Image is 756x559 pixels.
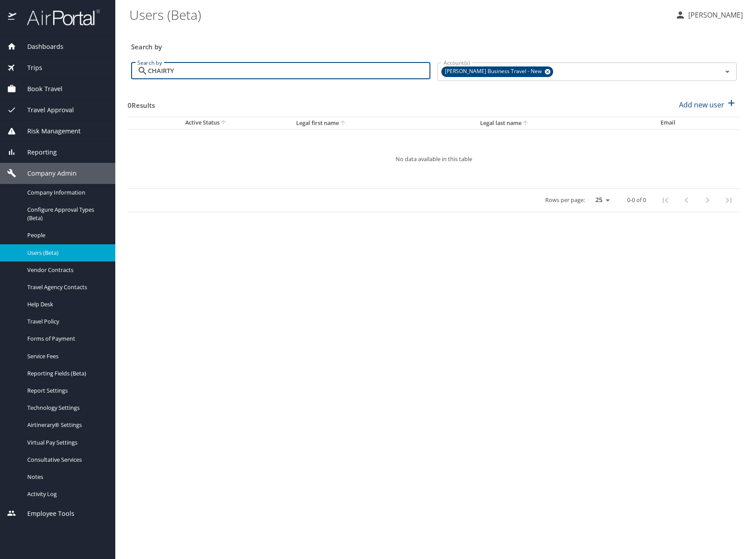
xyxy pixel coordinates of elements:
[16,509,74,519] span: Employee Tools
[27,206,105,222] span: Configure Approval Types (Beta)
[27,473,105,481] span: Notes
[27,188,105,197] span: Company Information
[27,283,105,291] span: Travel Agency Contacts
[8,9,17,26] img: icon-airportal.png
[27,456,105,464] span: Consultative Services
[27,386,105,395] span: Report Settings
[27,249,105,257] span: Users (Beta)
[16,147,57,157] span: Reporting
[27,421,105,429] span: Airtinerary® Settings
[672,7,746,23] button: [PERSON_NAME]
[339,119,348,128] button: sort
[148,63,430,79] input: Search by name or email
[128,95,155,110] h3: 0 Results
[441,66,553,77] div: [PERSON_NAME] Business Travel - New
[131,37,737,52] h3: Search by
[27,300,105,309] span: Help Desk
[679,99,724,110] p: Add new user
[27,335,105,343] span: Forms of Payment
[154,156,714,162] p: No data available in this table
[473,117,653,129] th: Legal last name
[17,9,100,26] img: airportal-logo.png
[675,95,740,114] button: Add new user
[545,197,585,203] p: Rows per page:
[27,317,105,326] span: Travel Policy
[16,126,81,136] span: Risk Management
[588,194,613,207] select: rows per page
[128,117,289,129] th: Active Status
[27,231,105,239] span: People
[220,119,228,127] button: sort
[27,404,105,412] span: Technology Settings
[627,197,646,203] p: 0-0 of 0
[27,352,105,360] span: Service Fees
[16,63,42,73] span: Trips
[16,42,63,51] span: Dashboards
[686,10,743,20] p: [PERSON_NAME]
[27,490,105,498] span: Activity Log
[441,67,547,76] span: [PERSON_NAME] Business Travel - New
[721,66,734,78] button: Open
[128,117,740,212] table: User Search Table
[27,438,105,447] span: Virtual Pay Settings
[129,1,668,28] h1: Users (Beta)
[16,105,74,115] span: Travel Approval
[289,117,473,129] th: Legal first name
[16,169,77,178] span: Company Admin
[521,119,530,128] button: sort
[27,369,105,378] span: Reporting Fields (Beta)
[27,266,105,274] span: Vendor Contracts
[653,117,740,129] th: Email
[16,84,62,94] span: Book Travel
